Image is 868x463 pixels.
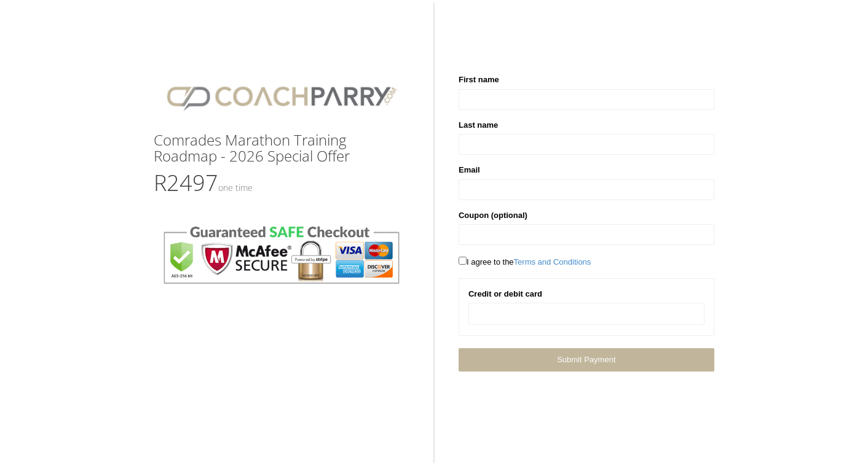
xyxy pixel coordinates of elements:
[218,182,253,193] small: One time
[476,308,696,319] iframe: Secure card payment input frame
[459,119,498,131] label: Last name
[459,74,499,86] label: First name
[557,355,615,364] span: Submit Payment
[459,164,480,176] label: Email
[154,132,409,165] h3: Comrades Marathon Training Roadmap - 2026 Special Offer
[459,257,591,267] span: I agree to the
[514,257,591,267] a: Terms and Conditions
[459,209,527,222] label: Coupon (optional)
[154,74,409,120] img: CPlogo.png
[468,288,542,300] label: Credit or debit card
[154,168,253,198] span: R2497
[459,348,714,371] a: Submit Payment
